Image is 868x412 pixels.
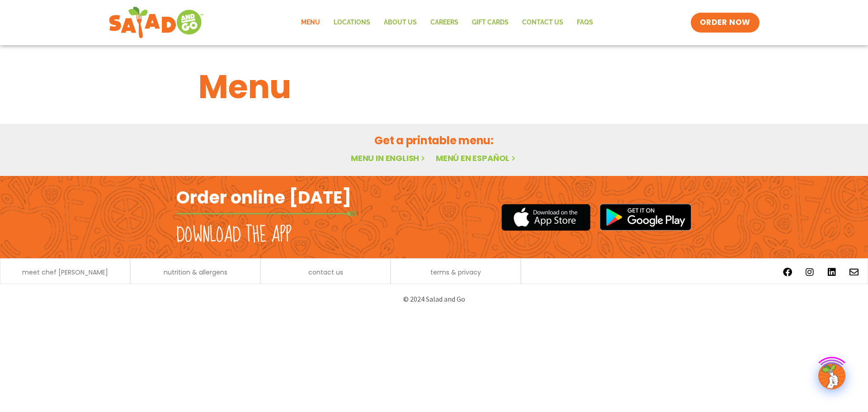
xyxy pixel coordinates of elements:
a: contact us [308,269,343,275]
a: nutrition & allergens [164,269,227,275]
a: Locations [327,12,377,33]
a: Careers [424,12,465,33]
a: Contact Us [515,12,570,33]
p: © 2024 Salad and Go [181,293,687,305]
img: fork [176,211,357,216]
a: ORDER NOW [691,13,759,33]
a: meet chef [PERSON_NAME] [22,269,108,275]
a: GIFT CARDS [465,12,515,33]
a: Menu in English [351,152,427,164]
a: FAQs [570,12,600,33]
h2: Download the app [176,223,292,248]
a: Menú en español [436,152,517,164]
a: terms & privacy [430,269,481,275]
h1: Menu [198,62,670,111]
img: appstore [501,203,590,232]
a: About Us [377,12,424,33]
span: ORDER NOW [700,17,750,28]
a: Menu [294,12,327,33]
img: google_play [599,204,692,231]
h2: Get a printable menu: [198,133,670,148]
img: new-SAG-logo-768×292 [108,5,204,41]
h2: Order online [DATE] [176,186,351,208]
nav: Menu [294,12,600,33]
